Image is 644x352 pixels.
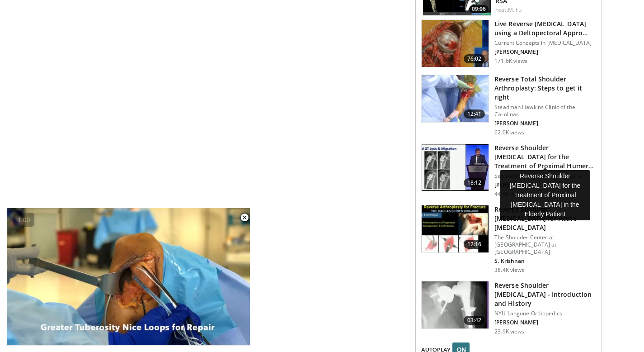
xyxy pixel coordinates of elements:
img: 326034_0000_1.png.150x105_q85_crop-smart_upscale.jpg [422,75,489,122]
div: Reverse Shoulder [MEDICAL_DATA] for the Treatment of Proximal [MEDICAL_DATA] in the Elderly Patient [500,170,590,220]
p: NYU Langone Orthopedics [494,310,596,317]
a: 12:16 Reverse Shoulder [MEDICAL_DATA] for Acute [MEDICAL_DATA] The Shoulder Center at [GEOGRAPHIC... [421,205,596,274]
p: Steadman Hawkins Clinic of the Carolinas [494,104,596,118]
span: 03:42 [464,316,485,325]
p: San Diego Shoulder Institute 2014 [494,172,596,180]
a: 12:41 Reverse Total Shoulder Arthroplasty: Steps to get it right Steadman Hawkins Clinic of the C... [421,75,596,136]
img: Q2xRg7exoPLTwO8X4xMDoxOjA4MTsiGN.150x105_q85_crop-smart_upscale.jpg [422,144,489,191]
span: 12:16 [464,240,485,249]
a: 76:02 Live Reverse [MEDICAL_DATA] using a Deltopectoral Appro… Current Concepts in [MEDICAL_DATA]... [421,19,596,67]
p: [PERSON_NAME] [494,181,596,189]
p: 23.9K views [494,328,524,335]
p: S. Krishnan [494,257,596,265]
img: zucker_4.png.150x105_q85_crop-smart_upscale.jpg [422,281,489,328]
span: 76:02 [464,54,485,63]
p: 62.0K views [494,129,524,136]
video-js: Video Player [6,208,250,346]
a: M. Fu [508,6,522,14]
h3: Reverse Total Shoulder Arthroplasty: Steps to get it right [494,75,596,102]
span: 18:12 [464,178,485,187]
button: Close [235,208,254,227]
p: Current Concepts in [MEDICAL_DATA] [494,39,596,47]
p: 38.4K views [494,266,524,274]
span: 09:06 [469,5,489,13]
h3: Reverse Shoulder [MEDICAL_DATA] for the Treatment of Proximal Humeral … [494,143,596,171]
h3: Live Reverse [MEDICAL_DATA] using a Deltopectoral Appro… [494,19,596,38]
span: 12:41 [464,109,485,119]
p: [PERSON_NAME] [494,120,596,127]
p: [PERSON_NAME] [494,48,596,56]
a: 18:12 Reverse Shoulder [MEDICAL_DATA] for the Treatment of Proximal Humeral … San Diego Shoulder ... [421,143,596,198]
h3: Reverse Shoulder [MEDICAL_DATA] for Acute [MEDICAL_DATA] [494,205,596,232]
img: 684033_3.png.150x105_q85_crop-smart_upscale.jpg [422,20,489,67]
div: Feat. [495,6,594,14]
h3: Reverse Shoulder [MEDICAL_DATA] - Introduction and History [494,281,596,308]
p: 44.5K views [494,190,524,198]
p: [PERSON_NAME] [494,319,596,326]
p: The Shoulder Center at [GEOGRAPHIC_DATA] at [GEOGRAPHIC_DATA] [494,234,596,256]
img: butch_reverse_arthroplasty_3.png.150x105_q85_crop-smart_upscale.jpg [422,205,489,252]
a: 03:42 Reverse Shoulder [MEDICAL_DATA] - Introduction and History NYU Langone Orthopedics [PERSON_... [421,281,596,335]
p: 171.6K views [494,57,527,65]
